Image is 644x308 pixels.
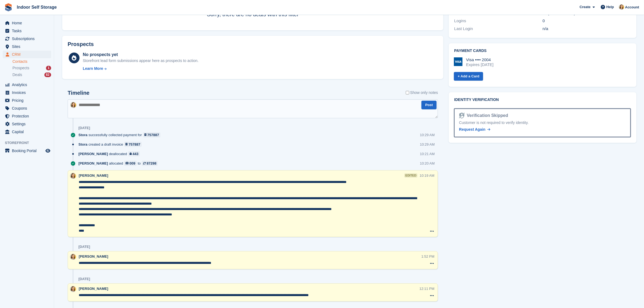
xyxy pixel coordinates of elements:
span: Stora [78,142,87,147]
span: Tasks [12,27,44,35]
div: 10:29 AM [420,132,435,137]
div: Last Login [454,26,543,32]
span: Booking Portal [12,147,44,155]
div: 443 [133,151,138,156]
span: CRM [12,51,44,58]
span: Protection [12,112,44,120]
span: Request Again [459,127,486,132]
span: Coupons [12,104,44,112]
div: 10:19 AM [420,173,434,178]
a: 757887 [143,132,161,137]
span: Invoices [12,89,44,96]
div: 10:21 AM [420,151,435,156]
span: Deals [12,72,22,77]
div: successfully collected payment for [78,132,163,137]
span: Home [12,19,44,27]
button: Post [421,101,437,110]
img: Emma Higgins [70,286,76,292]
a: menu [3,97,51,104]
a: Deals 82 [12,72,51,78]
h2: Payment cards [454,49,631,53]
a: menu [3,35,51,42]
a: menu [3,147,51,155]
div: 0 [543,18,631,24]
div: 1 [46,66,51,70]
div: 757887 [128,142,140,147]
div: 009 [130,161,136,166]
div: [DATE] [78,277,90,281]
div: 10:20 AM [420,161,435,166]
input: Show only notes [406,90,409,96]
a: 87298 [142,161,158,166]
img: Emma Higgins [70,102,76,108]
span: [PERSON_NAME] [78,151,108,156]
h2: Identity verification [454,98,631,102]
span: [PERSON_NAME] [79,254,108,258]
span: Stora [78,132,87,137]
a: menu [3,43,51,50]
span: Pricing [12,97,44,104]
a: Contacts [12,59,51,64]
span: Create [580,4,590,10]
div: Customer is not required to verify identity. [459,120,626,126]
a: 757887 [124,142,142,147]
span: [PERSON_NAME] [79,173,108,178]
span: Capital [12,128,44,136]
span: Analytics [12,81,44,89]
img: stora-icon-8386f47178a22dfd0bd8f6a31ec36ba5ce8667c1dd55bd0f319d3a0aa187defe.svg [4,3,12,11]
a: menu [3,81,51,89]
div: Verification Skipped [465,112,508,119]
span: Account [625,5,639,10]
a: menu [3,120,51,128]
div: Visa •••• 2004 [466,57,493,62]
h2: Prospects [68,41,94,47]
div: No prospects yet [83,51,199,58]
span: Sorry, there are no deals with this filter [207,11,299,17]
div: 87298 [147,161,156,166]
span: Subscriptions [12,35,44,42]
div: created a draft invoice [78,142,144,147]
img: Emma Higgins [619,4,624,10]
a: + Add a Card [454,72,483,81]
div: Logins [454,18,543,24]
a: 009 [124,161,137,166]
div: Storefront lead form submissions appear here as prospects to action. [83,58,199,64]
h2: Timeline [68,90,90,96]
div: 12:11 PM [420,286,435,291]
a: menu [3,19,51,27]
div: [DATE] [78,126,90,130]
label: Show only notes [406,90,438,96]
div: 82 [44,73,51,77]
a: Preview store [45,148,51,154]
a: menu [3,128,51,136]
a: Prospects 1 [12,65,51,71]
div: deallocated [78,151,143,156]
img: Identity Verification Ready [459,113,464,119]
a: menu [3,27,51,35]
span: Settings [12,120,44,128]
a: menu [3,51,51,58]
span: ( ) [548,11,575,15]
div: n/a [543,26,631,32]
div: 10:29 AM [420,142,435,147]
img: Emma Higgins [70,254,76,260]
div: 757887 [147,132,159,137]
a: Resend Invite [549,11,574,15]
a: 443 [128,151,140,156]
div: Expires [DATE] [466,62,493,67]
a: menu [3,89,51,96]
div: allocated to [78,161,160,166]
img: Emma Higgins [70,173,76,179]
div: Learn More [83,66,103,71]
div: 1:52 PM [421,254,434,259]
div: [DATE] [78,245,90,249]
span: Sites [12,43,44,50]
a: Request Again [459,127,490,132]
a: menu [3,112,51,120]
span: [PERSON_NAME] [79,287,108,291]
a: Learn More [83,66,199,71]
div: edited [404,173,417,178]
span: Help [606,4,614,10]
img: Visa Logo [454,57,463,66]
a: Indoor Self Storage [15,3,59,12]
